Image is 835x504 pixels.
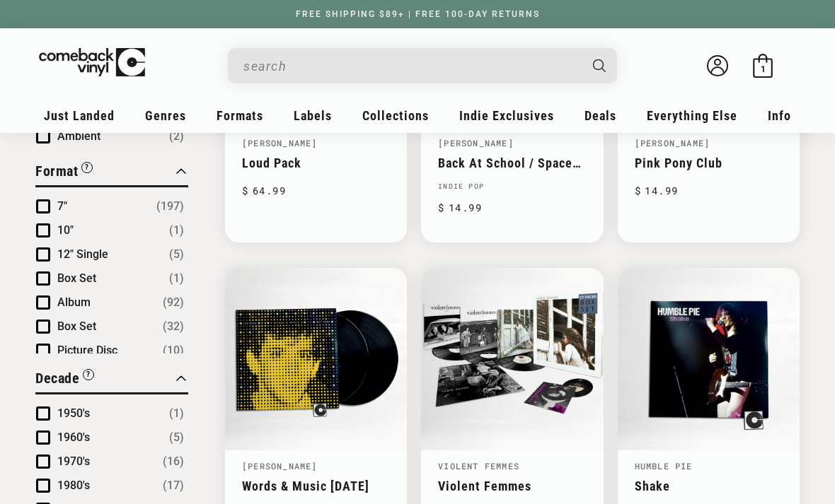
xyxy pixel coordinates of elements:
span: 1980's [57,479,90,493]
span: Number of products: (2) [169,129,184,146]
span: Everything Else [647,108,737,123]
button: Filter by Decade [35,368,94,393]
a: Shake [635,479,783,494]
a: Violent Femmes [438,461,519,472]
span: 10" [57,224,74,238]
a: [PERSON_NAME] [242,138,318,149]
span: 7" [57,200,67,213]
a: Words & Music [DATE] [242,479,390,494]
span: Ambient [57,130,100,143]
span: Number of products: (197) [156,199,184,216]
span: Number of products: (1) [169,271,184,288]
span: Indie Exclusives [459,108,554,123]
span: Number of products: (32) [163,319,184,336]
span: Number of products: (16) [163,454,184,471]
div: Search [228,48,617,83]
a: Back At School / Space Odyssey 2001 (Demo) [438,156,586,171]
button: Search [581,48,619,83]
span: Collections [362,108,429,123]
span: Album [57,296,91,310]
span: Number of products: (17) [163,478,184,495]
a: Humble Pie [635,461,693,472]
span: Formats [217,108,263,123]
a: FREE SHIPPING $89+ | FREE 100-DAY RETURNS [282,9,554,19]
span: Box Set [57,320,96,334]
a: [PERSON_NAME] [242,461,318,472]
span: Number of products: (92) [163,295,184,312]
span: Box Set [57,272,96,286]
span: Picture Disc [57,344,117,358]
span: Just Landed [44,108,115,123]
span: Deals [584,108,616,123]
a: Violent Femmes [438,479,586,494]
span: 1 [761,64,766,74]
span: Info [768,108,791,123]
span: Format [35,163,78,180]
input: search [243,52,579,81]
span: Number of products: (10) [163,343,184,360]
span: 1970's [57,455,90,469]
span: Number of products: (5) [169,430,184,447]
a: Pink Pony Club [635,156,783,171]
span: Number of products: (1) [169,406,184,423]
span: Number of products: (1) [169,223,184,240]
span: 12" Single [57,248,108,262]
span: 1960's [57,431,90,445]
span: 1950's [57,407,90,421]
a: Loud Pack [242,156,390,171]
span: Labels [294,108,332,123]
span: Decade [35,370,79,387]
a: [PERSON_NAME] [438,138,514,149]
button: Filter by Format [35,161,93,186]
span: Genres [145,108,186,123]
a: [PERSON_NAME] [635,138,710,149]
span: Number of products: (5) [169,247,184,264]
